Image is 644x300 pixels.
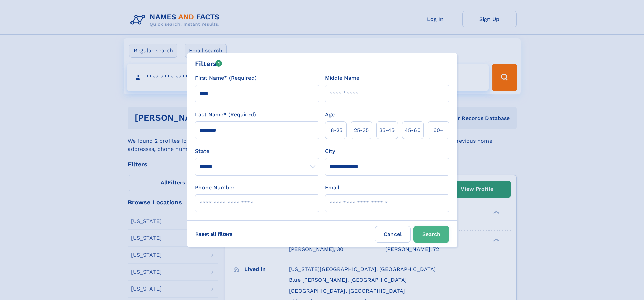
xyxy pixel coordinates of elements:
[325,111,335,119] label: Age
[325,184,339,192] label: Email
[325,147,335,155] label: City
[195,147,319,155] label: State
[195,111,256,119] label: Last Name* (Required)
[379,126,395,134] span: 35‑45
[354,126,369,134] span: 25‑35
[195,59,222,69] div: Filters
[375,226,411,243] label: Cancel
[433,126,444,134] span: 60+
[405,126,421,134] span: 45‑60
[413,226,449,243] button: Search
[329,126,342,134] span: 18‑25
[195,184,235,192] label: Phone Number
[195,74,257,82] label: First Name* (Required)
[325,74,359,82] label: Middle Name
[191,226,237,242] label: Reset all filters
